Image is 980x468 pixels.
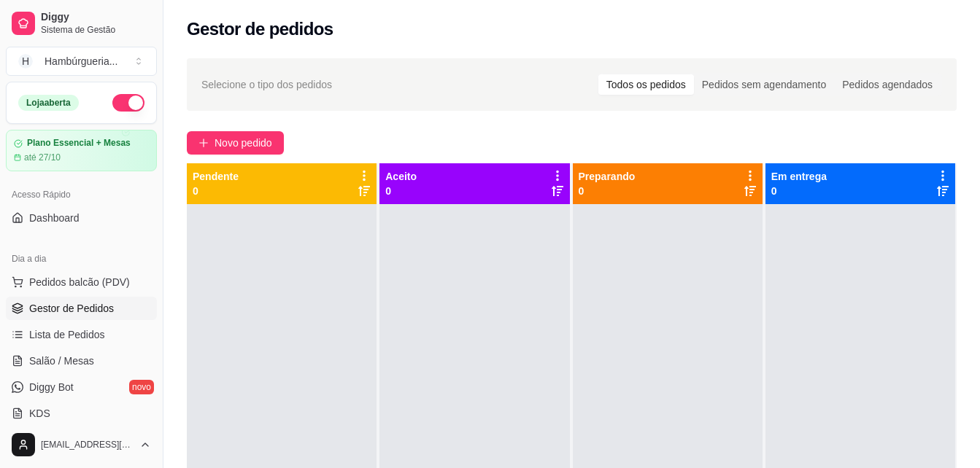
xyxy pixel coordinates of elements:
[771,184,827,198] p: 0
[6,270,157,294] button: Pedidos balcão (PDV)
[6,375,157,399] a: Diggy Botnovo
[29,380,74,394] span: Diggy Bot
[6,427,157,462] button: [EMAIL_ADDRESS][DOMAIN_NAME]
[834,74,941,95] div: Pedidos agendados
[6,247,157,270] div: Dia a dia
[6,402,157,425] a: KDS
[6,130,157,171] a: Plano Essencial + Mesasaté 27/10
[45,54,117,69] div: Hambúrgueria ...
[187,131,284,155] button: Novo pedido
[41,24,151,36] span: Sistema de Gestão
[771,169,827,184] p: Em entrega
[6,183,157,206] div: Acesso Rápido
[27,138,131,149] article: Plano Essencial + Mesas
[29,327,105,342] span: Lista de Pedidos
[193,169,239,184] p: Pendente
[6,47,157,76] button: Select a team
[18,95,79,111] div: Loja aberta
[6,206,157,230] a: Dashboard
[198,138,209,148] span: plus
[29,275,130,289] span: Pedidos balcão (PDV)
[29,354,94,368] span: Salão / Mesas
[6,349,157,373] a: Salão / Mesas
[193,184,239,198] p: 0
[579,169,636,184] p: Preparando
[29,406,50,421] span: KDS
[598,74,694,95] div: Todos os pedidos
[29,211,80,225] span: Dashboard
[112,94,144,112] button: Alterar Status
[385,184,417,198] p: 0
[41,439,134,451] span: [EMAIL_ADDRESS][DOMAIN_NAME]
[41,11,151,24] span: Diggy
[24,152,61,163] article: até 27/10
[29,301,114,316] span: Gestor de Pedidos
[215,135,272,151] span: Novo pedido
[6,323,157,346] a: Lista de Pedidos
[6,297,157,320] a: Gestor de Pedidos
[201,77,332,93] span: Selecione o tipo dos pedidos
[579,184,636,198] p: 0
[187,17,333,41] h2: Gestor de pedidos
[18,54,33,69] span: H
[6,6,157,41] a: DiggySistema de Gestão
[694,74,834,95] div: Pedidos sem agendamento
[385,169,417,184] p: Aceito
